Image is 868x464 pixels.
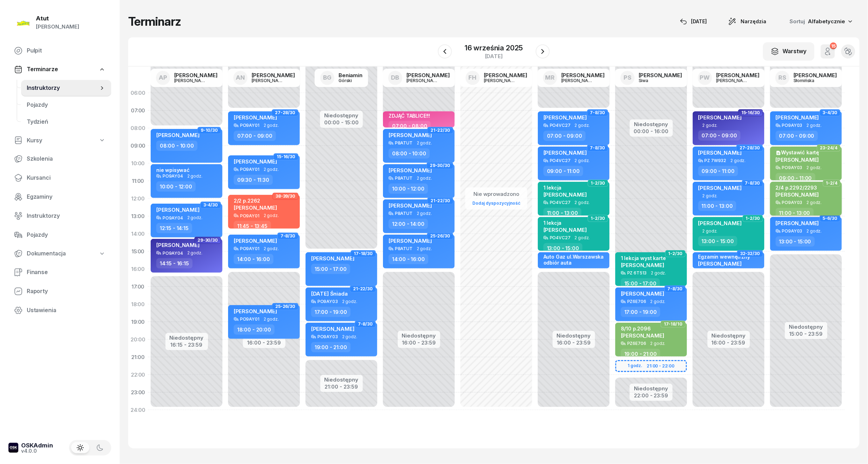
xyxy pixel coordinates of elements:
[159,75,167,81] span: AP
[776,185,819,191] div: 2/4 p.2292/2293
[634,391,668,398] div: 22:00 - 23:59
[27,117,106,126] span: Tydzień
[634,120,669,136] button: Niedostępny00:00 - 16:00
[417,141,432,146] span: 2 godz.
[621,278,660,289] div: 15:00 - 17:00
[807,165,822,170] span: 2 godz.
[389,113,430,119] div: ZDJĄĆ TABLICE!!!
[128,401,148,419] div: 24:00
[716,78,750,83] div: [PERSON_NAME]
[156,258,193,268] div: 14:15 - 16:15
[627,271,647,275] div: PZ 6T513
[575,235,590,240] span: 2 godz.
[779,75,786,81] span: RS
[8,150,111,167] a: Szkolenia
[27,230,106,240] span: Pojazdy
[470,188,523,209] button: Nie wprowadzonoDodaj dyspozycyjność
[712,333,746,338] div: Niedostępny
[128,296,148,313] div: 18:00
[591,218,605,219] span: 1-2/30
[484,78,518,83] div: [PERSON_NAME]
[21,113,111,130] a: Tydzień
[8,283,111,300] a: Raporty
[776,208,814,218] div: 11:00 - 13:00
[698,220,742,227] span: [PERSON_NAME]
[325,382,359,390] div: 21:00 - 23:59
[703,123,718,128] span: 2 godz.
[550,268,571,273] div: PO4VC27
[722,14,773,29] button: Narzędzia
[430,165,450,166] span: 29-30/30
[156,223,192,233] div: 12:15 - 14:15
[395,246,413,251] div: P8ATUT
[417,246,432,251] span: 2 godz.
[740,147,760,149] span: 27-28/30
[234,254,273,264] div: 14:00 - 16:00
[621,255,666,261] div: 1 lekcja wyst karte
[543,191,587,198] span: [PERSON_NAME]
[639,73,682,78] div: [PERSON_NAME]
[615,69,688,87] a: PS[PERSON_NAME]Siwa
[170,340,204,348] div: 16:15 - 23:59
[430,130,450,131] span: 21-22/30
[703,229,718,233] span: 2 godz.
[163,251,183,255] div: PO9AY04
[698,166,738,176] div: 09:00 - 11:00
[776,114,819,121] span: [PERSON_NAME]
[187,174,202,179] span: 2 godz.
[27,154,106,163] span: Szkolenia
[826,182,837,184] span: 1-2/4
[247,338,281,346] div: 16:00 - 23:59
[550,235,571,240] div: PO4VC27
[342,334,357,339] span: 2 godz.
[36,16,79,21] div: Atut
[8,264,111,281] a: Finanse
[465,44,523,51] div: 16 września 2025
[156,167,190,173] div: nie wpisywać
[315,69,368,87] a: BGBeniaminGórski
[156,242,200,248] span: [PERSON_NAME]
[342,299,357,304] span: 2 godz.
[128,278,148,296] div: 17:00
[468,75,477,81] span: FH
[389,237,432,244] span: [PERSON_NAME]
[741,112,760,113] span: 15-16/30
[324,118,359,125] div: 00:00 - 15:00
[794,73,837,78] div: [PERSON_NAME]
[325,377,359,382] div: Niedostępny
[128,243,148,260] div: 15:00
[128,225,148,243] div: 14:00
[430,200,450,202] span: 21-22/30
[575,123,590,128] span: 2 godz.
[776,220,819,227] span: [PERSON_NAME]
[201,130,218,131] span: 9-10/30
[264,246,279,251] span: 2 godz.
[128,348,148,366] div: 21:00
[820,147,837,149] span: 23-24/4
[277,156,295,157] span: 15-16/30
[128,155,148,172] div: 10:00
[311,326,354,332] span: [PERSON_NAME]
[698,201,736,211] div: 11:00 - 13:00
[716,73,760,78] div: [PERSON_NAME]
[150,69,223,87] a: AP[PERSON_NAME][PERSON_NAME]
[712,338,746,346] div: 16:00 - 23:59
[634,386,668,391] div: Niedostępny
[634,122,669,127] div: Niedostępny
[391,75,399,81] span: DB
[275,112,295,113] span: 27-28/30
[156,181,196,192] div: 10:00 - 12:00
[234,324,275,335] div: 18:00 - 20:00
[698,130,741,141] div: 07:00 - 09:00
[27,136,42,145] span: Kursy
[550,158,571,163] div: PO4VC27
[234,198,277,204] div: 2/2 p.2262
[240,167,259,172] div: PO9AY01
[234,308,277,315] span: [PERSON_NAME]
[771,47,807,56] div: Warstwy
[698,114,742,121] span: [PERSON_NAME]
[543,131,586,141] div: 07:00 - 09:00
[430,235,450,237] span: 25-26/30
[240,123,259,128] div: PO9AY01
[465,54,523,59] div: [DATE]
